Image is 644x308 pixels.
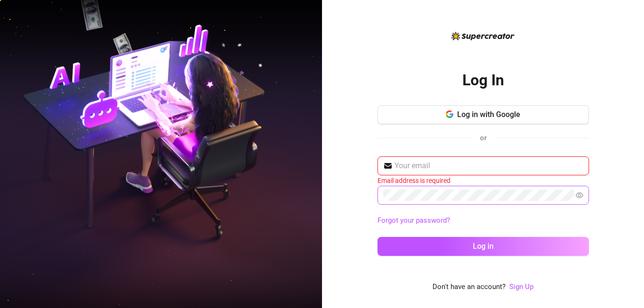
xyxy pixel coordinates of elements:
span: eye [576,191,583,199]
span: Log in with Google [457,110,520,119]
span: or [480,134,487,142]
h2: Log In [462,71,504,90]
button: Log in [377,237,589,256]
span: Log in [473,242,494,251]
img: logo-BBDzfeDw.svg [451,32,515,40]
button: Log in with Google [377,105,589,124]
a: Sign Up [509,281,534,293]
a: Forgot your password? [377,216,450,225]
span: Don't have an account? [432,281,506,293]
input: Your email [395,160,583,172]
a: Forgot your password? [377,215,589,226]
a: Sign Up [509,282,534,291]
div: Email address is required [377,175,589,186]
